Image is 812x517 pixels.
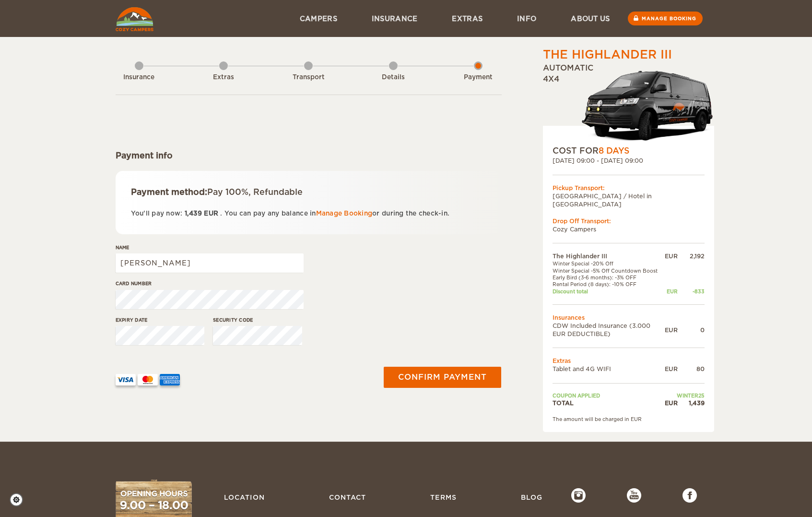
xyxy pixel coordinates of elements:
div: Transport [282,73,335,82]
p: You'll pay now: . You can pay any balance in or during the check-in. [131,208,486,219]
div: Pickup Transport: [553,184,705,192]
div: EUR [665,252,678,260]
td: Extras [553,357,705,365]
label: Card number [116,280,304,287]
div: Payment [452,73,505,82]
td: [GEOGRAPHIC_DATA] / Hotel in [GEOGRAPHIC_DATA] [553,192,705,208]
td: TOTAL [553,399,665,407]
div: Drop Off Transport: [553,217,705,225]
img: Cozy Campers [116,7,153,31]
td: Winter Special -20% Off [553,260,665,267]
a: Location [219,488,270,506]
img: mastercard [138,374,158,385]
td: CDW Included Insurance (3.000 EUR DEDUCTIBLE) [553,322,665,338]
td: Insurances [553,313,705,322]
div: Insurance [113,73,165,82]
a: Cookie settings [10,493,29,506]
button: Confirm payment [384,367,501,388]
td: The Highlander III [553,252,665,260]
div: COST FOR [553,145,705,156]
a: Terms [425,488,461,506]
label: Name [116,244,304,251]
a: Manage booking [628,12,703,25]
div: 0 [678,326,705,334]
td: Early Bird (3-6 months): -3% OFF [553,274,665,281]
span: 1,439 [185,210,202,217]
div: Extras [197,73,250,82]
img: AMEX [160,374,180,385]
div: 2,192 [678,252,705,260]
label: Security code [213,316,302,324]
div: EUR [665,288,678,295]
td: Rental Period (8 days): -10% OFF [553,281,665,288]
span: Pay 100%, Refundable [207,187,303,197]
div: 80 [678,365,705,373]
div: 1,439 [678,399,705,407]
div: EUR [665,365,678,373]
td: Winter Special -5% Off Countdown Boost [553,267,665,274]
img: VISA [116,374,136,385]
span: 8 Days [599,146,629,156]
div: The Highlander III [543,47,672,63]
div: -833 [678,288,705,295]
div: The amount will be charged in EUR [553,416,705,422]
span: EUR [204,210,218,217]
td: Coupon applied [553,392,665,399]
div: EUR [665,399,678,407]
td: Tablet and 4G WIFI [553,365,665,373]
div: EUR [665,326,678,334]
a: Contact [324,488,371,506]
a: Manage Booking [316,210,373,217]
td: WINTER25 [665,392,705,399]
div: Automatic 4x4 [543,63,714,145]
label: Expiry date [116,316,205,324]
td: Cozy Campers [553,225,705,233]
img: stor-langur-4.png [581,66,714,145]
div: Payment info [116,150,502,161]
div: Details [367,73,420,82]
td: Discount total [553,288,665,295]
div: [DATE] 09:00 - [DATE] 09:00 [553,156,705,165]
a: Blog [516,488,547,506]
div: Payment method: [131,186,486,198]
